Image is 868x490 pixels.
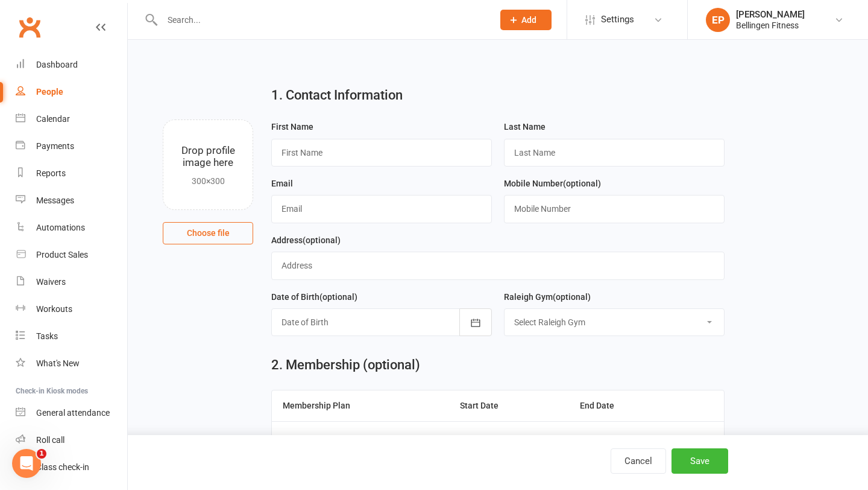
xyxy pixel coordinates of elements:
td: No active memberships found. [272,421,723,470]
label: Raleigh Gym [504,290,591,304]
div: EP [706,8,730,32]
input: Address [271,252,724,279]
a: Tasks [16,323,127,350]
div: Automations [36,223,85,232]
th: End Date [569,390,681,421]
a: Workouts [16,296,127,323]
input: Mobile Number [504,195,725,223]
h2: 1. Contact Information [271,88,724,103]
a: People [16,78,127,106]
div: Product Sales [36,250,88,259]
a: Automations [16,214,127,241]
div: Workouts [36,304,72,314]
span: Settings [601,6,634,33]
div: Tasks [36,331,58,341]
button: Add [500,10,552,30]
div: Reports [36,168,66,178]
div: General attendance [36,408,110,418]
input: First Name [271,139,492,167]
input: Email [271,195,492,223]
input: Search... [159,11,485,28]
a: Waivers [16,269,127,296]
th: Membership Plan [272,390,449,421]
div: Payments [36,141,74,151]
a: Calendar [16,106,127,133]
a: General attendance kiosk mode [16,399,127,427]
a: Class kiosk mode [16,454,127,481]
label: Mobile Number [504,177,601,190]
div: Bellingen Fitness [736,20,805,31]
button: Save [671,448,728,474]
iframe: Intercom live chat [12,449,41,478]
label: Last Name [504,120,546,133]
spang: (optional) [303,235,341,245]
div: Calendar [36,114,70,124]
a: Reports [16,160,127,187]
a: What's New [16,350,127,377]
spang: (optional) [319,292,357,302]
a: Messages [16,187,127,214]
label: Date of Birth [271,290,357,304]
div: What's New [36,358,80,368]
button: Cancel [611,448,666,474]
div: Waivers [36,277,66,287]
a: Clubworx [14,12,45,42]
div: Roll call [36,435,64,445]
div: Class check-in [36,462,89,472]
div: Dashboard [36,60,78,69]
spang: (optional) [553,292,591,302]
a: Roll call [16,427,127,454]
span: Add [521,15,536,25]
input: Last Name [504,139,725,167]
spang: (optional) [563,179,601,188]
a: Dashboard [16,51,127,78]
a: Payments [16,133,127,160]
th: Start Date [449,390,569,421]
label: Email [271,177,293,190]
a: Product Sales [16,241,127,269]
div: [PERSON_NAME] [736,9,805,20]
label: Address [271,234,341,247]
span: 1 [37,449,46,459]
label: First Name [271,120,313,133]
h2: 2. Membership (optional) [271,358,420,372]
button: Choose file [163,222,253,244]
div: People [36,87,63,97]
div: Messages [36,196,74,205]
